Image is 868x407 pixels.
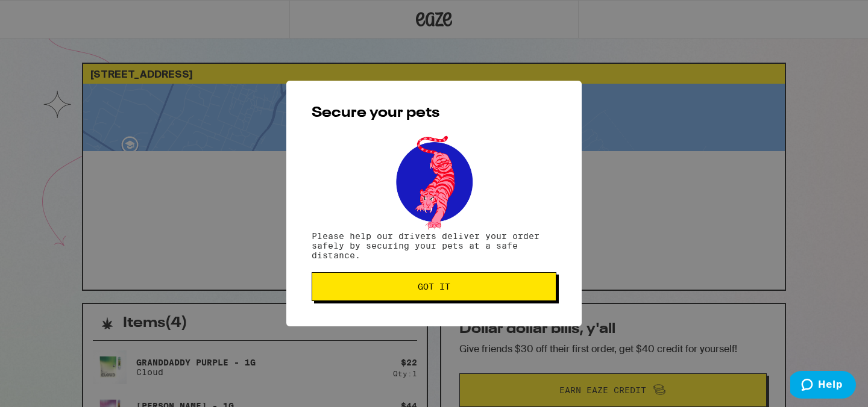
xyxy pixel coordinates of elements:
p: Please help our drivers deliver your order safely by securing your pets at a safe distance. [312,231,556,260]
h2: Secure your pets [312,106,556,120]
img: pets [385,132,483,231]
span: Got it [418,282,450,291]
button: Got it [312,272,556,301]
iframe: Opens a widget where you can find more information [790,371,856,401]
